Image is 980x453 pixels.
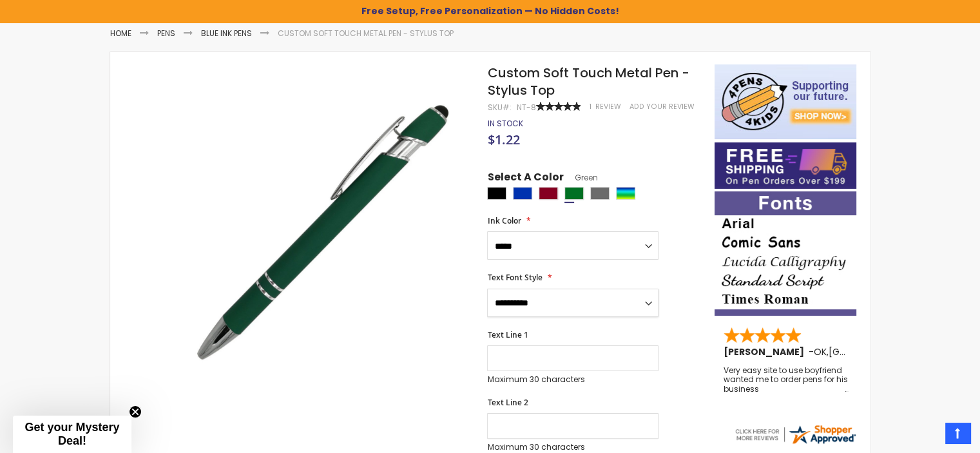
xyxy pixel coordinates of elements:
[814,345,827,358] span: OK
[487,374,658,385] p: Maximum 30 characters
[487,329,528,340] span: Text Line 1
[715,191,856,316] img: font-personalization-examples
[278,28,454,39] li: Custom Soft Touch Metal Pen - Stylus Top
[487,119,523,129] div: Availability
[487,187,506,200] div: Black
[724,366,849,394] div: Very easy site to use boyfriend wanted me to order pens for his business
[487,64,689,99] span: Custom Soft Touch Metal Pen - Stylus Top
[487,215,521,226] span: Ink Color
[724,345,809,358] span: [PERSON_NAME]
[629,102,694,111] a: Add Your Review
[733,423,857,446] img: 4pens.com widget logo
[516,102,535,113] div: NT-8
[715,64,856,139] img: 4pens 4 kids
[945,423,970,443] a: Top
[487,397,528,408] span: Text Line 2
[715,142,856,189] img: Free shipping on orders over $199
[563,172,597,183] span: Green
[201,28,252,39] a: Blue ink Pens
[13,416,131,453] div: Get your Mystery Deal!Close teaser
[809,345,923,358] span: - ,
[487,102,511,113] strong: SKU
[487,170,563,188] span: Select A Color
[564,187,584,200] div: Green
[829,345,923,358] span: [GEOGRAPHIC_DATA]
[487,118,523,129] span: In stock
[590,187,610,200] div: Grey
[487,442,658,452] p: Maximum 30 characters
[589,102,591,111] span: 1
[595,102,620,111] span: Review
[535,102,581,111] div: 100%
[110,28,131,39] a: Home
[733,438,857,448] a: 4pens.com certificate URL
[175,83,470,378] img: regal_rubber_green_n_2_1_2.jpg
[616,187,635,200] div: Assorted
[539,187,558,200] div: Burgundy
[589,102,622,111] a: 1 Review
[129,405,142,418] button: Close teaser
[24,421,119,447] span: Get your Mystery Deal!
[157,28,175,39] a: Pens
[487,272,542,283] span: Text Font Style
[487,131,519,148] span: $1.22
[513,187,532,200] div: Blue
